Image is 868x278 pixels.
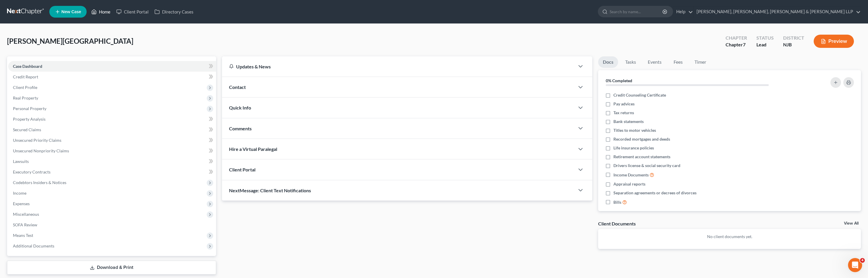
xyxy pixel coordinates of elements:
span: Property Analysis [13,117,46,122]
div: District [783,35,804,41]
span: Executory Contracts [13,169,51,174]
span: Titles to motor vehicles [613,127,656,133]
a: View All [844,221,859,225]
span: Recorded mortgages and deeds [613,136,670,142]
a: Tasks [620,56,641,68]
span: Life insurance policies [613,145,654,151]
div: Status [756,35,774,41]
span: Unsecured Nonpriority Claims [13,148,69,153]
span: Bills [613,199,621,205]
span: Drivers license & social security card [613,163,680,169]
button: Preview [814,35,854,48]
span: Codebtors Insiders & Notices [13,180,66,185]
span: Pay advices [613,101,635,107]
span: Comments [229,126,252,131]
span: Separation agreements or decrees of divorces [613,190,697,196]
a: Unsecured Nonpriority Claims [8,146,216,156]
span: Case Dashboard [13,64,42,69]
span: Miscellaneous [13,212,39,217]
div: Updates & News [229,63,568,70]
a: Events [643,56,666,68]
span: Tax returns [613,110,634,116]
span: Bank statements [613,119,644,124]
span: 4 [860,258,865,263]
span: Client Portal [229,167,255,172]
a: Lawsuits [8,156,216,167]
span: Secured Claims [13,127,41,132]
a: Home [88,6,113,17]
span: Credit Counseling Certificate [613,92,666,98]
a: Fees [669,56,687,68]
a: Docs [598,56,618,68]
span: Hire a Virtual Paralegal [229,146,277,152]
span: Additional Documents [13,243,54,248]
span: Credit Report [13,74,38,79]
div: Chapter [726,35,747,41]
a: Credit Report [8,72,216,82]
span: New Case [61,10,81,14]
a: [PERSON_NAME], [PERSON_NAME], [PERSON_NAME] & [PERSON_NAME] LLP [694,6,861,17]
div: NJB [783,41,804,48]
a: Help [673,6,693,17]
a: Directory Cases [152,6,196,17]
a: Property Analysis [8,114,216,124]
span: Real Property [13,95,38,100]
strong: 0% Completed [606,78,632,83]
span: Retirement account statements [613,154,670,160]
span: SOFA Review [13,222,37,227]
span: Client Profile [13,85,37,90]
span: Means Test [13,233,33,238]
span: Income Documents [613,172,649,178]
a: Timer [690,56,711,68]
a: Download & Print [7,261,216,274]
div: Lead [756,41,774,48]
a: Secured Claims [8,124,216,135]
p: No client documents yet. [603,234,856,240]
span: Unsecured Priority Claims [13,138,61,143]
a: Executory Contracts [8,167,216,177]
span: 7 [743,42,746,47]
div: Chapter [726,41,747,48]
span: [PERSON_NAME][GEOGRAPHIC_DATA] [7,37,133,45]
input: Search by name... [610,6,663,17]
span: NextMessage: Client Text Notifications [229,188,311,193]
span: Expenses [13,201,30,206]
a: Client Portal [113,6,152,17]
span: Income [13,191,26,196]
span: Appraisal reports [613,181,645,187]
a: SOFA Review [8,220,216,230]
a: Unsecured Priority Claims [8,135,216,146]
div: Client Documents [598,220,636,227]
span: Quick Info [229,105,251,110]
span: Personal Property [13,106,46,111]
iframe: Intercom live chat [848,258,862,272]
span: Lawsuits [13,159,29,164]
span: Contact [229,84,246,90]
a: Case Dashboard [8,61,216,72]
